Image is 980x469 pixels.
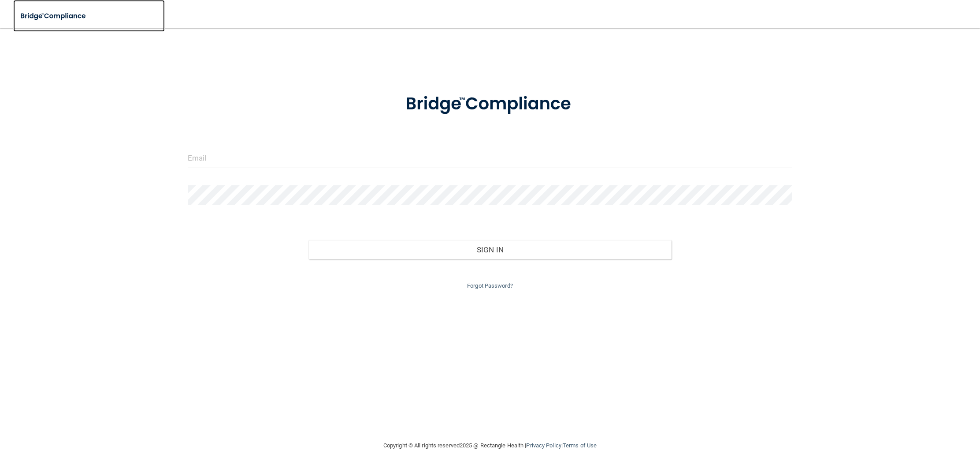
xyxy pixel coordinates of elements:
div: Copyright © All rights reserved 2025 @ Rectangle Health | | [329,431,651,460]
input: Email [188,148,792,168]
a: Privacy Policy [526,442,561,449]
a: Forgot Password? [467,282,513,289]
iframe: Drift Widget Chat Controller [828,406,969,442]
img: bridge_compliance_login_screen.278c3ca4.svg [387,81,593,127]
a: Terms of Use [563,442,597,449]
img: bridge_compliance_login_screen.278c3ca4.svg [13,7,94,25]
button: Sign In [308,240,671,259]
